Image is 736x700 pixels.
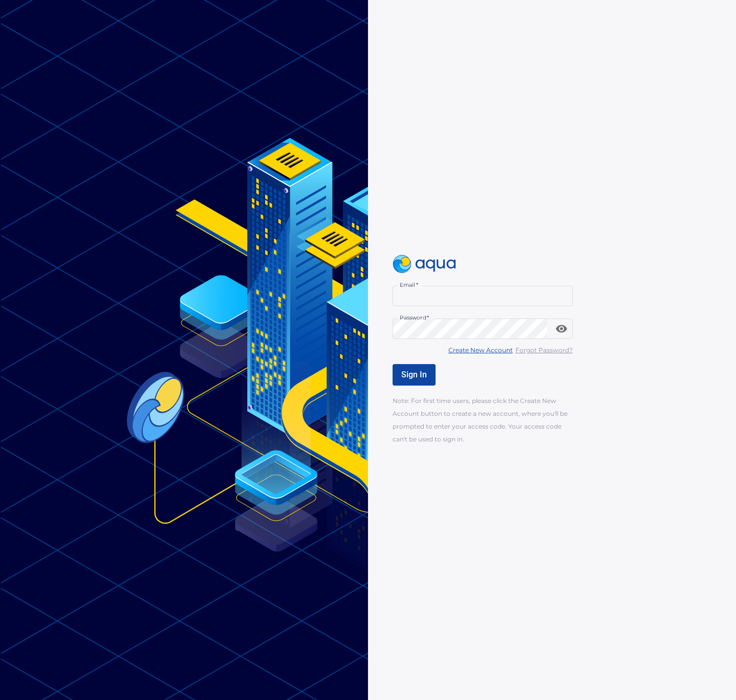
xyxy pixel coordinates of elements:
img: logo [393,255,456,273]
button: Sign In [393,364,436,386]
label: Password [400,314,429,322]
label: Email [400,281,418,289]
button: toggle password visibility [551,319,572,339]
u: Forgot Password? [515,346,573,354]
u: Create New Account [448,346,513,354]
span: Note: For first time users, please click the Create New Account button to create a new account, w... [393,397,568,443]
span: Sign In [401,370,427,379]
